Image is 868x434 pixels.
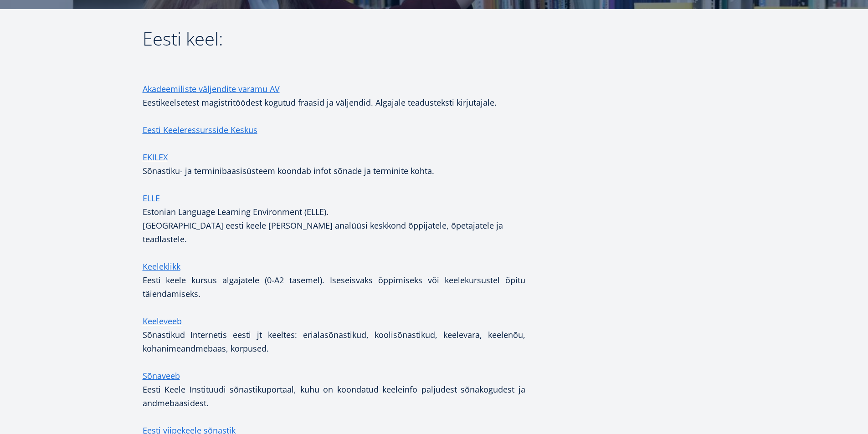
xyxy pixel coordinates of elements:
p: Eestikeelsetest magistritöödest kogutud fraasid ja väljendid. Algajale teadusteksti kirjutajale. [143,82,525,109]
p: Eesti Keele Instituudi sõnastikuportaal, kuhu on koondatud keeleinfo paljudest sõnakogudest ja an... [143,383,525,410]
p: Sõnastiku- ja terminibaasisüsteem koondab infot sõnade ja terminite kohta. [143,150,525,178]
p: Eesti keele kursus algajatele (0-A2 tasemel). Iseseisvaks õppimiseks või keelekursustel õpitu täi... [143,260,525,301]
a: Keeleklikk [143,260,180,273]
a: Akadeemiliste väljendite varamu AV [143,82,280,96]
a: EKILEX [143,150,168,164]
a: Eesti Keeleressursside Keskus [143,123,257,137]
h2: Eesti keel: [143,27,525,73]
a: Sõnaveeb [143,369,180,383]
a: ELLE [143,191,160,205]
p: Estonian Language Learning Environment (ELLE). [GEOGRAPHIC_DATA] eesti keele [PERSON_NAME] analüü... [143,205,525,246]
p: Sõnastikud Internetis eesti jt keeltes: erialasõnastikud, koolisõnastikud, keelevara, keelenõu, k... [143,314,525,355]
a: Keeleveeb [143,314,182,328]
